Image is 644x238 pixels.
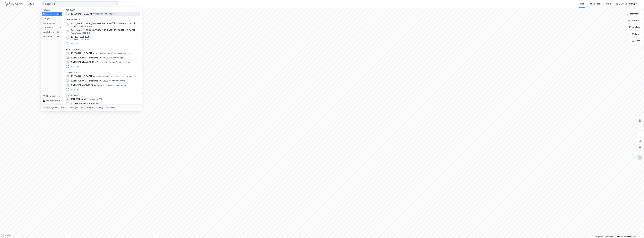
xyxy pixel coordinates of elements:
[61,106,65,109] div: tab
[92,103,93,105] span: •
[71,25,92,27] span: Eiendom • 5603-1-3-0-0
[617,236,631,238] a: Improve this map
[65,106,79,109] div: neste kategori
[607,2,611,5] div: Bolig
[71,39,93,41] span: Eiendom • 5603-1-75-0-0
[92,75,132,77] span: Leietaker • Generell offentlig administrasjon
[71,56,108,59] span: BÅTSFJORD SENTRALFRYSELAGER AS
[92,52,93,54] span: •
[71,65,79,68] button: og 41 til
[109,80,109,82] span: •
[109,57,126,59] span: Gårdeiere • Lagring
[88,98,89,100] span: •
[630,225,644,238] div: Kontrollprogram for chat
[637,155,643,160] img: Z
[57,35,61,38] div: 99+
[590,2,600,5] div: Mine Tags
[626,18,643,23] button: Datasett
[59,95,61,97] div: 0
[87,106,94,109] div: markere
[627,24,643,30] button: Analyse
[603,236,616,238] a: OpenStreetMap
[95,84,96,86] span: •
[99,106,103,109] div: velg
[92,52,132,54] span: Gårdeiere • Generell offentlig administrasjon
[63,7,142,12] div: Google (1)
[110,106,116,109] div: avbryt
[43,30,54,34] div: Leietakere
[109,57,109,59] span: •
[95,84,126,86] span: Leietaker • Varig tilrettelagt arbeid
[43,9,62,11] div: Kategori
[63,46,142,51] div: Gårdeiere (44)
[63,69,142,74] div: Leietakere (99+)
[43,26,53,29] div: Gårdeiere
[46,99,60,102] div: Delete history
[594,236,602,238] a: Mapbox
[43,21,55,25] div: Eiendommer
[630,38,643,44] button: Tags
[59,17,61,20] div: 1
[71,42,78,45] button: og 7 til
[92,13,93,15] span: •
[71,29,138,32] span: Båtsfjorden 2, 9664, [GEOGRAPHIC_DATA], [GEOGRAPHIC_DATA]
[95,61,135,63] span: Gårdeiere • Utl. av egen/leid fast eiendom el.
[57,13,61,15] div: 99+
[95,61,96,63] span: •
[71,22,138,25] span: Båtsfjorden 2, 9664, [GEOGRAPHIC_DATA], [GEOGRAPHIC_DATA]
[71,61,94,64] span: BÅTSFJORD FANGST AS
[43,35,52,38] div: Personer
[63,92,142,97] div: Personer (99+)
[71,102,92,105] span: DAGNY BANGSFJORD
[59,26,61,29] div: 44
[92,75,93,77] span: •
[92,103,106,105] span: Person • [DATE]
[109,80,125,82] span: Leietaker • Lagring
[71,84,95,87] span: BÅTSFJORD SERVICE AS
[51,106,59,109] div: nytt søk
[43,106,51,109] div: Ctrl + k
[43,12,47,16] div: Alle
[59,22,61,24] div: 10
[44,2,116,6] input: Søk på adresse, matrikkel, gårdeiere, leietakere eller personer
[71,52,92,55] span: [GEOGRAPHIC_DATA]
[71,98,87,101] span: [PERSON_NAME]
[43,17,50,20] div: Google
[71,35,138,39] span: [STREET_ADDRESS]
[1,234,13,237] a: Mapbox homepage
[71,12,92,16] span: [GEOGRAPHIC_DATA]
[71,32,94,34] span: Festetomt • 5603-1-3-1-0
[71,88,79,91] button: og 96 til
[88,98,102,100] span: Person • [DATE]
[580,2,584,5] div: Kart
[63,16,142,21] div: Eiendommer (10)
[629,31,643,37] button: Filter
[92,13,115,15] span: Område • 9990 Båtsfjord
[71,79,108,82] span: BÅTSFJORD SENTRALFRYSELAGER AS
[43,95,55,98] div: Historikk
[57,31,61,33] div: 99+
[630,225,644,238] iframe: Chat Widget
[619,2,635,5] div: [PERSON_NAME]
[624,11,643,17] button: Bokmerker
[4,1,34,6] img: logo.f888ab2527a4732fd821a326f86c7f29.svg
[105,106,110,109] div: esc
[71,75,92,78] span: [GEOGRAPHIC_DATA]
